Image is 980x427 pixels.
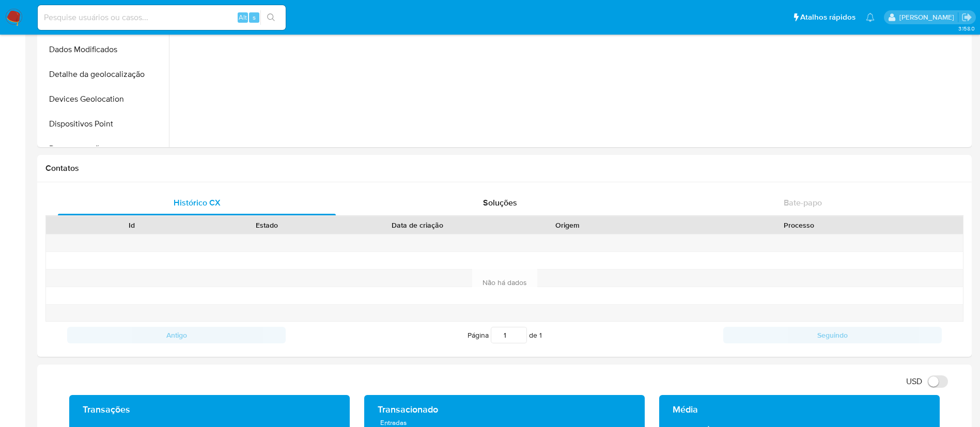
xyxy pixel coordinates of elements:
[958,24,975,33] span: 3.158.0
[866,13,875,22] a: Notificações
[40,62,169,87] button: Detalhe da geolocalização
[468,327,542,343] span: Página de
[899,12,958,22] p: adriano.brito@mercadolivre.com
[45,163,963,173] h1: Contatos
[40,112,169,136] button: Dispositivos Point
[342,220,493,230] div: Data de criação
[539,330,542,340] span: 1
[253,12,256,22] span: s
[40,87,169,112] button: Devices Geolocation
[38,11,286,24] input: Pesquise usuários ou casos...
[961,12,972,23] a: Sair
[239,12,247,22] span: Alt
[40,37,169,62] button: Dados Modificados
[174,197,221,209] span: Histórico CX
[784,197,822,209] span: Bate-papo
[483,197,517,209] span: Soluções
[40,136,169,161] button: Documentação
[207,220,328,230] div: Estado
[800,12,855,23] span: Atalhos rápidos
[723,327,942,343] button: Seguindo
[71,220,192,230] div: Id
[507,220,628,230] div: Origem
[643,220,956,230] div: Processo
[67,327,286,343] button: Antigo
[260,10,282,25] button: search-icon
